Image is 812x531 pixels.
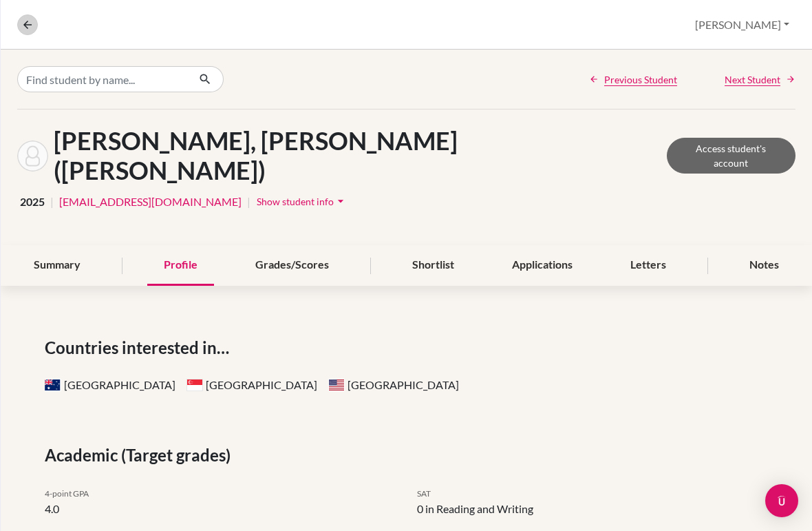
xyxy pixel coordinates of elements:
button: Show student infoarrow_drop_down [256,191,348,212]
span: [GEOGRAPHIC_DATA] [328,378,459,391]
span: Show student info [257,196,334,207]
button: [PERSON_NAME] [689,12,795,38]
img: Hong-Ze (Matthew) Lin's avatar [17,140,48,171]
li: 0 in Reading and Writing [417,501,769,517]
a: Access student's account [667,138,795,174]
div: Shortlist [396,245,471,286]
span: [GEOGRAPHIC_DATA] [186,378,317,391]
h1: [PERSON_NAME], [PERSON_NAME] ([PERSON_NAME]) [54,126,667,185]
input: Find student by name... [17,66,188,92]
a: Next Student [725,72,795,87]
span: | [50,194,54,210]
span: [GEOGRAPHIC_DATA] [45,378,175,391]
span: SAT [417,488,431,499]
span: | [247,194,250,210]
span: Australia [45,379,61,391]
div: Letters [614,245,683,286]
div: Notes [733,245,795,286]
div: Summary [17,245,97,286]
a: Previous Student [589,72,677,87]
span: Previous Student [604,72,677,87]
li: 4.0 [45,501,396,517]
span: Next Student [725,72,780,87]
span: Countries interested in… [45,335,235,360]
div: Applications [495,245,589,286]
span: Singapore [186,379,203,391]
div: Grades/Scores [239,245,345,286]
span: Academic (Target grades) [45,443,236,468]
span: United States of America [328,379,345,391]
span: 2025 [20,194,45,210]
i: arrow_drop_down [334,194,348,208]
a: [EMAIL_ADDRESS][DOMAIN_NAME] [59,194,242,210]
span: 4-point GPA [45,488,89,499]
div: Open Intercom Messenger [765,484,798,517]
div: Profile [147,245,214,286]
